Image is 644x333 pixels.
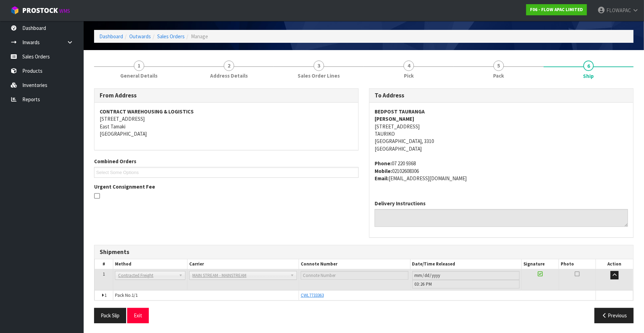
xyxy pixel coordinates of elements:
strong: CONTRACT WAREHOUSING & LOGISTICS [100,108,194,115]
span: 1 [134,61,144,71]
span: General Details [121,72,158,79]
label: Combined Orders [94,158,136,165]
a: Outwards [129,33,151,40]
strong: BEDPOST TAURANGA [375,108,425,115]
span: 3 [314,61,324,71]
span: FLOWAPAC [606,7,631,14]
h3: From Address [100,92,353,99]
button: Exit [127,308,149,323]
button: Pack Slip [94,308,126,323]
th: # [95,259,113,269]
span: 5 [493,61,504,71]
a: Dashboard [99,33,123,40]
span: Contracted Freight [118,271,176,280]
address: [STREET_ADDRESS] East Tamaki [GEOGRAPHIC_DATA] [100,108,353,138]
small: WMS [59,8,70,14]
span: ProStock [22,6,58,15]
th: Carrier [187,259,299,269]
strong: mobile [375,168,392,174]
label: Delivery Instructions [375,200,426,207]
span: Pack [493,72,504,79]
span: 1 [103,271,105,277]
span: Address Details [210,72,248,79]
span: 2 [224,61,234,71]
strong: F06 - FLOW APAC LIMITED [530,7,583,13]
address: [STREET_ADDRESS] TAURIKO [GEOGRAPHIC_DATA], 3310 [GEOGRAPHIC_DATA] [375,108,628,153]
h3: To Address [375,92,628,99]
span: Ship [583,72,594,80]
span: Ship [94,83,634,328]
input: Connote Number [301,271,408,280]
span: Sales Order Lines [298,72,340,79]
a: Sales Orders [157,33,185,40]
strong: phone [375,160,392,167]
h3: Shipments [100,249,628,255]
th: Connote Number [299,259,411,269]
th: Date/Time Released [410,259,522,269]
label: Urgent Consignment Fee [94,183,155,190]
strong: email [375,175,389,182]
td: Pack No. [113,291,299,301]
span: Pick [404,72,414,79]
span: Manage [191,33,208,40]
th: Signature [522,259,559,269]
span: 6 [583,61,594,71]
strong: [PERSON_NAME] [375,116,414,122]
button: Previous [595,308,634,323]
th: Action [596,259,633,269]
span: MAIN STREAM - MAINSTREAM [192,271,287,280]
th: Photo [559,259,596,269]
span: 4 [404,61,414,71]
address: 07 220 9368 02102608306 [EMAIL_ADDRESS][DOMAIN_NAME] [375,160,628,182]
th: Method [113,259,187,269]
span: 1 [105,292,107,298]
span: 1/1 [132,292,138,298]
img: cube-alt.png [10,6,19,15]
span: CWL7733363 [301,292,324,298]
